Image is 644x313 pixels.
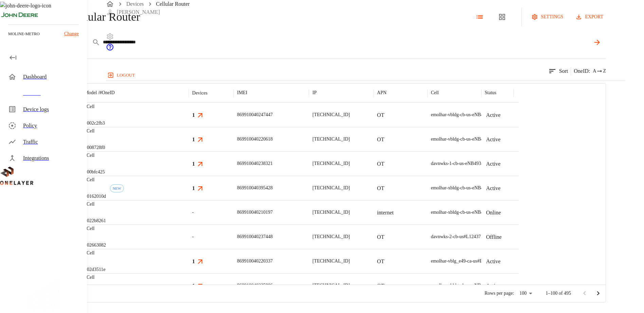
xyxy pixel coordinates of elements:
p: OT [377,135,384,144]
a: Devices [126,1,144,7]
p: OT [377,184,384,192]
span: emolhar-xbldg-cb-us-eNB493831 [431,210,495,215]
p: Model / [85,89,115,96]
p: [TECHNICAL_ID] [312,258,350,265]
p: #02663082 [85,242,106,249]
h3: 1 [192,135,195,143]
p: eCell [85,274,105,281]
p: 869910040238321 [237,160,273,167]
h3: 1 [192,160,195,168]
a: logout [106,70,625,81]
p: eCell [85,250,106,256]
p: OT [377,282,384,290]
p: Cell [431,89,439,96]
p: [TECHNICAL_ID] [312,185,350,191]
p: eCell [85,201,106,208]
p: APN [377,89,387,96]
p: 869910040235806 [237,282,273,289]
p: OT [377,233,384,241]
div: emolhar-xbldg-cb-us-eNB493831 #DH240725609::NOKIA::ASIB [431,185,557,191]
div: First seen: 09/30/2025 06:40:42 AM [110,184,124,192]
h3: 1 [192,184,195,192]
p: Active [486,135,501,144]
span: emolhar-xbldg-cb-us-eNB493831 [431,185,495,190]
div: emolhar-vbldg-cb-us-eNB493830 #DH240725611::NOKIA::ASIB [431,111,557,118]
p: OT [377,257,384,266]
p: [TECHNICAL_ID] [312,233,350,240]
div: emolhar-vbldg-cb-us-eNB493830 #DH240725611::NOKIA::ASIB [431,136,557,143]
p: 869910040395428 [237,185,273,191]
span: - [192,209,194,216]
p: [PERSON_NAME] [117,8,160,16]
p: #008728f0 [85,144,105,151]
span: NEW [110,186,124,190]
p: [TECHNICAL_ID] [312,282,350,289]
p: 869910040237448 [237,233,273,240]
p: Active [486,257,501,266]
p: eCell [85,128,105,134]
p: Status [485,89,496,96]
p: Offline [486,233,502,241]
p: OT [377,160,384,168]
span: emolhar-vbldg-cb-us-eNB493830 [431,137,495,142]
p: Active [486,160,501,168]
h3: 1 [192,111,195,119]
p: #002c2fb3 [85,120,105,127]
p: [TECHNICAL_ID] [312,136,350,143]
p: Rows per page: [484,290,514,297]
span: #L1243710802::NOKIA::ASIB [464,234,524,239]
h3: 1 [192,282,195,290]
span: emolhar-vblg_e49-ca-us [431,258,477,264]
p: Active [486,282,501,290]
span: davnwks-2-cb-us [431,234,463,239]
p: 869910040220618 [237,136,273,143]
p: [TECHNICAL_ID] [312,160,350,167]
p: 869910040210197 [237,209,273,216]
p: eCell [85,152,105,159]
span: davnwks-1-cb-us-eNB493850 [431,161,488,166]
p: IP [312,89,316,96]
div: emolhar-vbldg-cb-us-eNB493830 #DH240725611::NOKIA::ASIB [431,282,557,289]
p: [TECHNICAL_ID] [312,209,350,216]
span: emolhar-vbldg-cb-us-eNB493830 [431,112,495,117]
p: [TECHNICAL_ID] [312,111,350,118]
p: OT [377,111,384,119]
span: emolhar-vbldg-cb-us-eNB493830 [431,283,495,288]
p: eCell [85,176,106,183]
span: #EB211210874::NOKIA::FW2QQD [477,258,547,264]
p: #022b8261 [85,217,106,224]
button: logout [106,70,137,81]
div: Devices [192,90,207,96]
p: internet [377,209,394,217]
p: eCell [85,103,105,110]
p: IMEI [237,89,247,96]
p: #00bfc425 [85,169,105,175]
span: # OneID [99,90,115,95]
div: 100 [517,289,535,298]
p: eCell [85,225,106,232]
button: Go to next page [591,287,605,300]
p: 1–100 of 495 [546,290,571,297]
p: #0162010d [85,193,106,200]
p: #02d3511e [85,266,106,273]
p: 869910040220337 [237,258,273,265]
a: onelayer-support [106,46,114,52]
h3: 1 [192,257,195,265]
span: - [192,233,194,240]
p: 869910040247447 [237,111,273,118]
p: Active [486,111,501,119]
p: Online [486,209,501,217]
p: Active [486,184,501,192]
span: Support Portal [106,46,114,52]
div: emolhar-xbldg-cb-us-eNB493831 #DH240725609::NOKIA::ASIB [431,209,557,216]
